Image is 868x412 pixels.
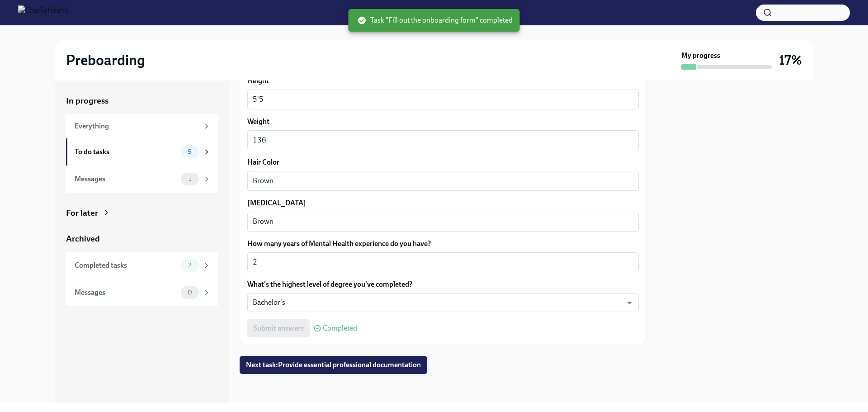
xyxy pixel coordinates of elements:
span: 1 [183,175,197,182]
div: Bachelor's [247,293,639,312]
label: Height [247,76,639,86]
a: Messages0 [66,279,218,306]
a: To do tasks9 [66,138,218,166]
span: 9 [182,148,197,155]
label: Hair Color [247,157,639,167]
strong: My progress [681,51,720,61]
div: For later [66,207,98,219]
label: [MEDICAL_DATA] [247,198,639,208]
div: Everything [75,121,199,131]
label: Weight [247,117,639,127]
label: How many years of Mental Health experience do you have? [247,239,639,249]
div: Completed tasks [75,260,177,270]
span: Next task : Provide essential professional documentation [246,360,421,369]
a: For later [66,207,218,219]
img: CharlieHealth [18,5,68,20]
span: 2 [183,262,197,269]
a: Archived [66,233,218,245]
button: Next task:Provide essential professional documentation [240,356,427,374]
textarea: 2 [253,257,633,268]
textarea: 5'5 [253,94,633,105]
h3: 17% [779,52,802,68]
h2: Preboarding [66,51,145,69]
label: What's the highest level of degree you've completed? [247,279,639,289]
div: Messages [75,174,177,184]
a: Everything [66,114,218,138]
a: Messages1 [66,166,218,193]
textarea: Brown [253,175,633,186]
a: In progress [66,95,218,107]
textarea: 136 [253,135,633,146]
span: 0 [182,289,198,296]
span: Completed [323,325,357,332]
a: Completed tasks2 [66,252,218,279]
div: Messages [75,288,177,298]
textarea: Brown [253,216,633,227]
div: To do tasks [75,147,177,157]
span: Task "Fill out the onboarding form" completed [358,15,513,25]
